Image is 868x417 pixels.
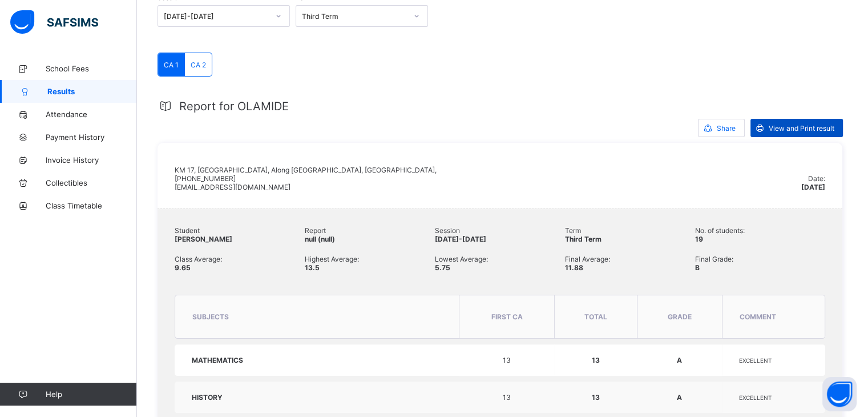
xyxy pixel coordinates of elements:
[565,235,601,243] span: Third Term
[677,393,682,402] span: A
[739,394,772,401] span: EXCELLENT
[584,312,607,321] span: total
[46,64,137,73] span: School Fees
[808,174,825,183] span: Date:
[503,393,511,402] span: 13
[302,12,407,21] div: Third Term
[740,312,776,321] span: comment
[668,312,692,321] span: grade
[435,235,486,243] span: [DATE]-[DATE]
[164,12,269,21] div: [DATE]-[DATE]
[695,226,825,235] span: No. of students:
[192,356,243,364] span: MATHEMATICS
[175,263,191,272] span: 9.65
[305,263,320,272] span: 13.5
[695,255,825,263] span: Final Grade:
[565,226,695,235] span: Term
[305,255,435,263] span: Highest Average:
[46,110,137,119] span: Attendance
[801,183,825,191] span: [DATE]
[179,99,289,113] span: Report for OLAMIDE
[192,312,229,321] span: subjects
[695,263,700,272] span: B
[695,235,703,243] span: 19
[46,178,137,187] span: Collectibles
[46,390,136,399] span: Help
[305,226,435,235] span: Report
[192,393,223,402] span: HISTORY
[435,255,565,263] span: Lowest Average:
[46,201,137,210] span: Class Timetable
[592,356,600,364] span: 13
[435,226,565,235] span: Session
[305,235,335,243] span: null (null)
[46,155,137,165] span: Invoice History
[175,166,437,191] span: KM 17, [GEOGRAPHIC_DATA], Along [GEOGRAPHIC_DATA], [GEOGRAPHIC_DATA], [PHONE_NUMBER] [EMAIL_ADDRE...
[565,263,583,272] span: 11.88
[435,263,450,272] span: 5.75
[677,356,682,364] span: A
[175,255,305,263] span: Class Average:
[491,312,523,321] span: FIRST CA
[175,226,305,235] span: Student
[191,61,206,69] span: CA 2
[10,10,98,34] img: safsims
[46,133,137,142] span: Payment History
[565,255,695,263] span: Final Average:
[47,87,137,96] span: Results
[592,393,600,402] span: 13
[739,357,772,364] span: EXCELLENT
[717,124,736,133] span: Share
[822,377,857,411] button: Open asap
[769,124,834,133] span: View and Print result
[175,235,232,243] span: [PERSON_NAME]
[164,61,179,69] span: CA 1
[503,356,511,364] span: 13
